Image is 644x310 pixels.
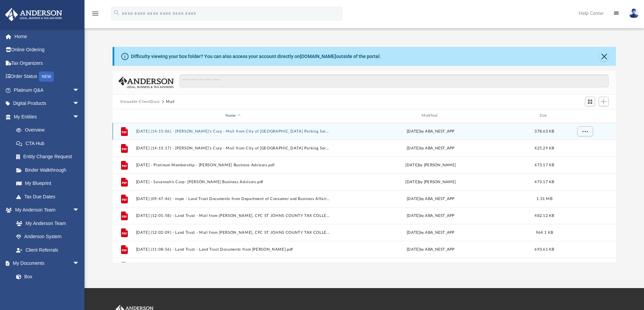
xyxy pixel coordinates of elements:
button: [DATE] - Platinum Membership - [PERSON_NAME] Business Advisors.pdf [136,163,330,167]
button: Switch to Grid View [585,97,595,106]
span: 693.61 KB [534,247,554,251]
a: My Anderson Teamarrow_drop_down [5,203,86,217]
div: Difficulty viewing your box folder? You can also access your account directly on outside of the p... [131,53,381,60]
span: 473.17 KB [534,163,554,167]
a: My Anderson Team [9,217,83,230]
button: [DATE] (14:15:06) - [PERSON_NAME]'s Corp - Mail from City of [GEOGRAPHIC_DATA] Parking Services.pdf [136,129,330,134]
span: arrow_drop_down [73,257,86,271]
img: Anderson Advisors Platinum Portal [3,8,64,21]
span: 964.1 KB [536,230,553,234]
button: [DATE] - Savannah's Corp- [PERSON_NAME] Business Advisors.pdf [136,180,330,184]
a: Home [5,30,90,43]
button: Viewable-ClientDocs [120,99,160,105]
a: Tax Organizers [5,56,90,70]
button: Close [599,52,609,61]
span: arrow_drop_down [73,203,86,217]
a: Anderson System [9,230,86,244]
a: menu [91,13,99,18]
a: My Documentsarrow_drop_down [5,257,86,270]
a: Meeting Minutes [9,283,86,297]
span: arrow_drop_down [73,83,86,97]
a: Online Ordering [5,43,90,57]
div: NEW [39,72,54,82]
span: 1.31 MB [536,197,552,200]
div: grid [113,123,616,262]
button: More options [577,126,593,136]
div: [DATE] by [PERSON_NAME] [333,179,528,185]
a: [DOMAIN_NAME] [300,54,336,59]
img: User Pic [629,8,639,18]
a: My Blueprint [9,177,86,190]
div: [DATE] by [PERSON_NAME] [333,162,528,168]
a: Platinum Q&Aarrow_drop_down [5,83,90,97]
a: Client Referrals [9,243,86,257]
div: Name [135,113,330,119]
span: 482.12 KB [534,214,554,217]
div: id [116,113,133,119]
button: [DATE] (09:47:46) - nope - Land Trust Documents from Department of Consumer and Business Affairs.pdf [136,197,330,201]
span: arrow_drop_down [73,110,86,124]
a: CTA Hub [9,137,90,150]
button: [DATE] (14:15:17) - [PERSON_NAME]'s Corp - Mail from City of [GEOGRAPHIC_DATA] Parking Services.pdf [136,146,330,150]
a: Digital Productsarrow_drop_down [5,97,90,110]
button: Mail [166,99,175,105]
button: [DATE] (12:02:09) - Land Trust - Mail from [PERSON_NAME], CFC ST JOHNS COUNTY TAX COLLECTOR.pdf [136,230,330,235]
input: Search files and folders [180,75,609,87]
div: Modified [333,113,528,119]
div: [DATE] by ABA_NEST_APP [333,246,528,252]
a: Overview [9,123,90,137]
a: Entity Change Request [9,150,90,164]
div: [DATE] by ABA_NEST_APP [333,145,528,151]
span: 473.17 KB [534,180,554,184]
span: 378.63 KB [534,129,554,133]
button: [DATE] (11:08:56) - Land Trust - Land Trust Documents from [PERSON_NAME].pdf [136,247,330,252]
button: Add [599,97,609,106]
i: menu [91,9,99,18]
a: Tax Due Dates [9,190,90,203]
div: [DATE] by ABA_NEST_APP [333,196,528,202]
button: [DATE] (12:01:58) - Land Trust - Mail from [PERSON_NAME], CFC ST JOHNS COUNTY TAX COLLECTOR.pdf [136,214,330,218]
div: Size [531,113,558,119]
span: arrow_drop_down [73,97,86,111]
span: 425.29 KB [534,146,554,150]
a: My Entitiesarrow_drop_down [5,110,90,123]
a: Order StatusNEW [5,70,90,84]
a: Box [9,270,83,283]
div: id [561,113,608,119]
i: search [113,9,120,17]
div: [DATE] by ABA_NEST_APP [333,128,528,134]
div: [DATE] by ABA_NEST_APP [333,213,528,219]
a: Binder Walkthrough [9,163,90,177]
div: [DATE] by ABA_NEST_APP [333,229,528,235]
